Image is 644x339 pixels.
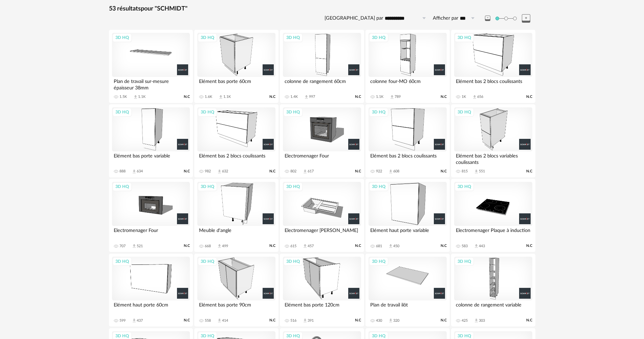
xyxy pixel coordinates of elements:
span: N.C [184,94,190,99]
span: Download icon [303,318,308,323]
span: N.C [526,169,532,174]
span: N.C [441,243,447,248]
span: Download icon [217,318,222,323]
div: 3D HQ [454,182,474,191]
a: 3D HQ colonne de rangement variable 425 Download icon 303 N.C [451,254,535,327]
div: 3D HQ [283,33,303,42]
div: 499 [222,244,228,249]
div: Elément bas 2 blocs variables coulissants [454,151,532,165]
div: 1.6K [205,94,212,99]
span: N.C [441,318,447,323]
div: 1.1K [376,94,383,99]
div: 802 [290,169,296,174]
span: N.C [441,94,447,99]
a: 3D HQ Elément bas porte 90cm 558 Download icon 414 N.C [194,254,278,327]
span: N.C [184,243,190,248]
div: 425 [462,318,468,323]
div: 656 [477,94,483,99]
div: 450 [393,244,399,249]
div: 982 [205,169,211,174]
span: Download icon [303,169,308,174]
div: Elément bas porte 120cm [283,300,361,314]
a: 3D HQ Elément bas porte 120cm 516 Download icon 391 N.C [280,254,364,327]
div: 3D HQ [198,108,217,116]
a: 3D HQ Elément bas 2 blocs coulissants 1K Download icon 656 N.C [451,30,535,103]
div: 3D HQ [369,182,388,191]
span: Download icon [132,318,137,323]
div: 3D HQ [112,108,132,116]
a: 3D HQ Electromenager [PERSON_NAME] 615 Download icon 457 N.C [280,179,364,252]
span: N.C [184,169,190,174]
div: 815 [462,169,468,174]
div: Plan de travail ilôt [369,300,446,314]
span: N.C [526,318,532,323]
div: Electromenager Plaque à induction [454,226,532,239]
div: 3D HQ [112,257,132,266]
a: 3D HQ Plan de travail ilôt 430 Download icon 320 N.C [365,254,449,327]
span: Download icon [390,94,395,100]
div: colonne de rangement 60cm [283,77,361,90]
span: Download icon [218,94,223,100]
span: Download icon [388,243,393,249]
div: colonne four-MO 60cm [369,77,446,90]
div: Plan de travail sur-mesure épaisseur 38mm [112,77,190,90]
span: Download icon [388,318,393,323]
div: 997 [309,94,315,99]
span: N.C [184,318,190,323]
div: 634 [137,169,143,174]
div: 3D HQ [454,108,474,116]
div: Elément haut porte 60cm [112,300,190,314]
div: 320 [393,318,399,323]
div: Elément bas 2 blocs coulissants [369,151,446,165]
div: 3D HQ [454,257,474,266]
div: 3D HQ [198,257,217,266]
div: Electromenager [PERSON_NAME] [283,226,361,239]
div: 457 [308,244,314,249]
div: Elément bas porte 60cm [197,77,275,90]
div: Elément bas 2 blocs coulissants [454,77,532,90]
span: Download icon [472,94,477,100]
a: 3D HQ Electromenager Four 707 Download icon 521 N.C [109,179,193,252]
div: 789 [395,94,401,99]
div: 3D HQ [198,33,217,42]
div: 617 [308,169,314,174]
div: 599 [119,318,126,323]
div: 1.1K [138,94,146,99]
div: 3D HQ [112,182,132,191]
span: Download icon [132,169,137,174]
span: N.C [355,94,361,99]
div: 707 [119,244,126,249]
div: 443 [479,244,485,249]
a: 3D HQ Elément bas porte variable 888 Download icon 634 N.C [109,104,193,177]
span: Download icon [474,169,479,174]
span: pour "SCHMIDT" [141,6,187,12]
a: 3D HQ Electromenager Plaque à induction 583 Download icon 443 N.C [451,179,535,252]
div: Elément bas porte variable [112,151,190,165]
div: 583 [462,244,468,249]
div: Electromenager Four [112,226,190,239]
div: 558 [205,318,211,323]
span: N.C [355,318,361,323]
span: N.C [526,243,532,248]
a: 3D HQ Elément haut porte variable 681 Download icon 450 N.C [365,179,449,252]
div: 521 [137,244,143,249]
div: Meuble d'angle [197,226,275,239]
span: Download icon [474,243,479,249]
span: Download icon [304,94,309,100]
div: 922 [376,169,382,174]
div: 3D HQ [283,257,303,266]
span: Download icon [474,318,479,323]
a: 3D HQ colonne four-MO 60cm 1.1K Download icon 789 N.C [365,30,449,103]
div: 3D HQ [369,108,388,116]
div: 608 [393,169,399,174]
span: N.C [269,243,275,248]
div: Elément haut porte variable [369,226,446,239]
div: 632 [222,169,228,174]
div: colonne de rangement variable [454,300,532,314]
span: Download icon [217,243,222,249]
span: N.C [269,318,275,323]
span: N.C [355,169,361,174]
a: 3D HQ Elément bas 2 blocs coulissants 922 Download icon 608 N.C [365,104,449,177]
div: 615 [290,244,296,249]
div: 303 [479,318,485,323]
